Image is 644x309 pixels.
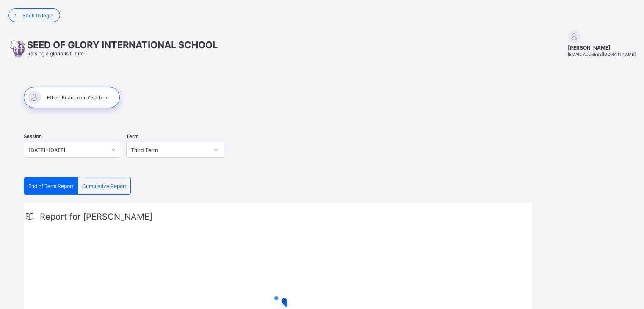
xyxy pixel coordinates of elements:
span: Term [126,133,138,139]
span: End of Term Report [28,183,73,189]
span: Raising a glorious future. [27,50,85,57]
span: Session [24,133,42,139]
span: Cumulative Report [82,183,126,189]
span: Report for [PERSON_NAME] [40,212,152,222]
span: SEED OF GLORY INTERNATIONAL SCHOOL [27,39,218,50]
img: School logo [8,40,27,57]
div: [DATE]-[DATE] [28,147,106,153]
img: default.svg [568,30,580,43]
span: [EMAIL_ADDRESS][DOMAIN_NAME] [568,52,636,57]
span: [PERSON_NAME] [568,44,636,51]
div: Third Term [131,147,209,153]
span: Back to login [22,12,53,19]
